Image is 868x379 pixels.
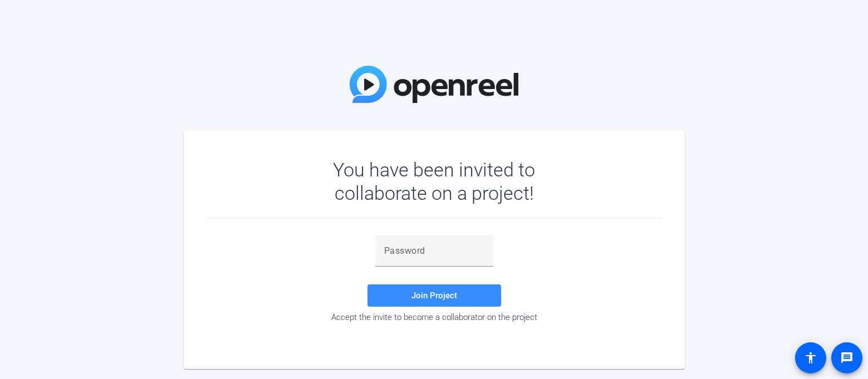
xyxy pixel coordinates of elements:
input: Password [384,244,484,258]
button: Join Project [367,284,501,307]
div: You have been invited to collaborate on a project! [301,158,567,205]
img: OpenReel Logo [350,66,519,103]
div: Accept the invite to become a collaborator on the project [206,312,663,322]
mat-icon: accessibility [804,351,817,365]
span: Join Project [411,291,457,301]
mat-icon: message [840,351,854,365]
